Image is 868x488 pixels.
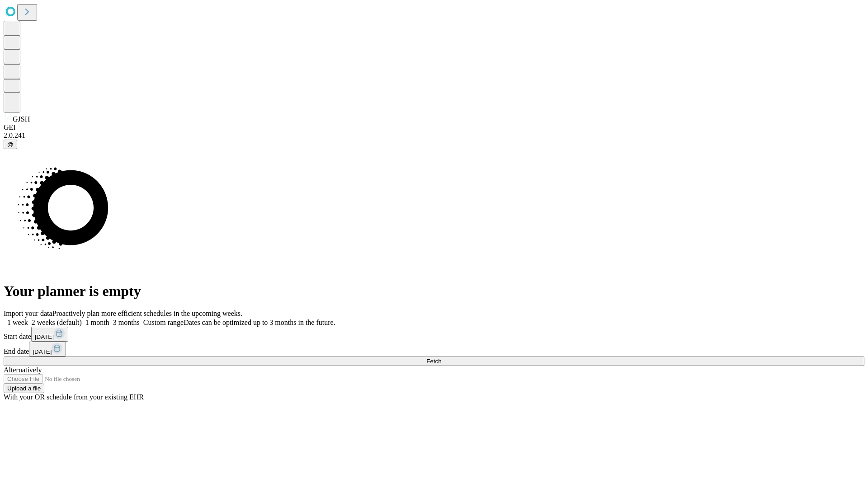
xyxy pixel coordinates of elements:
span: [DATE] [35,333,54,340]
div: 2.0.241 [4,131,864,140]
span: With your OR schedule from your existing EHR [4,393,144,401]
span: Alternatively [4,366,42,374]
button: Fetch [4,357,864,366]
span: Proactively plan more efficient schedules in the upcoming weeks. [52,310,242,317]
span: Fetch [426,358,441,365]
span: 1 month [85,319,109,326]
span: @ [7,141,14,148]
span: [DATE] [33,348,52,355]
span: 1 week [7,319,28,326]
button: [DATE] [29,342,66,357]
button: @ [4,140,17,149]
span: Dates can be optimized up to 3 months in the future. [184,319,335,326]
button: [DATE] [31,327,68,342]
span: Import your data [4,310,52,317]
span: Custom range [143,319,184,326]
div: Start date [4,327,864,342]
div: GEI [4,123,864,131]
span: GJSH [13,115,30,123]
span: 3 months [113,319,140,326]
button: Upload a file [4,384,44,393]
div: End date [4,342,864,357]
span: 2 weeks (default) [32,319,82,326]
h1: Your planner is empty [4,283,864,300]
